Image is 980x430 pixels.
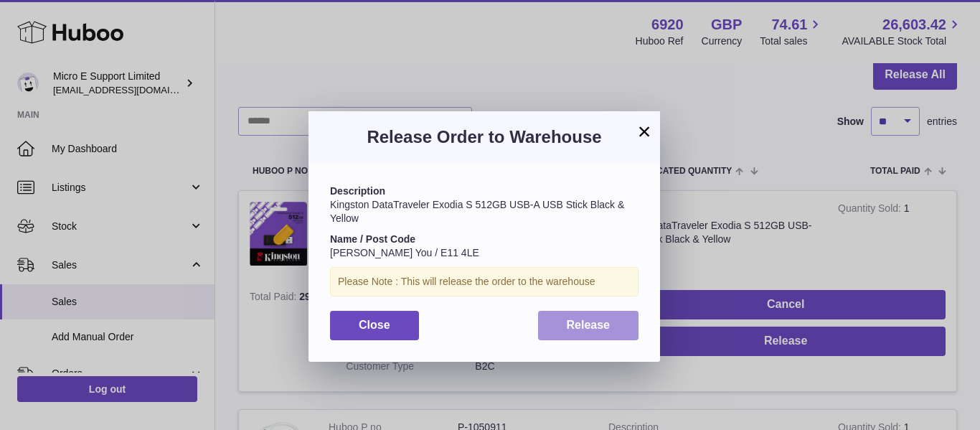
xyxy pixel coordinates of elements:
span: Release [567,319,611,331]
button: Release [538,311,639,340]
strong: Name / Post Code [330,233,415,245]
strong: Description [330,185,385,197]
button: × [636,123,653,140]
span: Kingston DataTraveler Exodia S 512GB USB-A USB Stick Black & Yellow [330,199,624,224]
div: Please Note : This will release the order to the warehouse [330,267,639,296]
span: [PERSON_NAME] You / E11 4LE [330,247,479,258]
span: Close [359,319,390,331]
button: Close [330,311,419,340]
h3: Release Order to Warehouse [330,126,639,149]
